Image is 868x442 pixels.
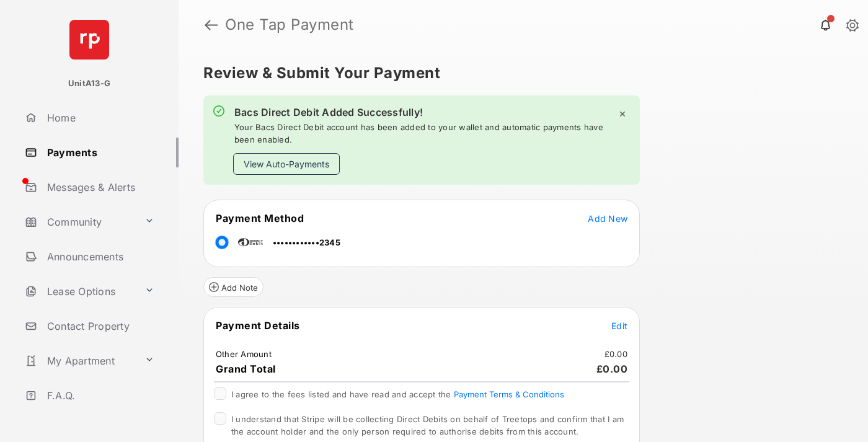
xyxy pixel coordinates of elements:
[215,348,272,360] td: Other Amount
[273,237,340,247] span: ••••••••••••2345
[615,105,630,122] button: Close banner
[20,276,139,306] a: Lease Options
[203,277,263,297] button: Add Note
[69,20,109,60] img: svg+xml;base64,PHN2ZyB4bWxucz0iaHR0cDovL3d3dy53My5vcmcvMjAwMC9zdmciIHdpZHRoPSI2NCIgaGVpZ2h0PSI2NC...
[231,414,624,436] span: I understand that Stripe will be collecting Direct Debits on behalf of Treetops and confirm that ...
[233,153,340,175] button: View Auto-Payments
[20,242,179,272] a: Announcements
[203,66,833,81] h5: Review & Submit Your Payment
[231,389,564,399] span: I agree to the fees listed and have read and accept the
[216,212,304,224] span: Payment Method
[611,319,627,332] button: Edit
[20,172,179,202] a: Messages & Alerts
[588,212,627,224] button: Add New
[596,363,628,375] span: £0.00
[20,138,179,167] a: Payments
[216,319,300,332] span: Payment Details
[20,207,139,237] a: Community
[20,381,179,410] a: F.A.Q.
[225,17,354,32] strong: One Tap Payment
[20,311,179,341] a: Contact Property
[68,77,110,90] p: UnitA13-G
[604,348,628,360] td: £0.00
[454,389,564,399] button: I agree to the fees listed and have read and accept the
[588,213,627,224] span: Add New
[216,363,276,375] span: Grand Total
[20,103,179,133] a: Home
[611,320,627,331] span: Edit
[234,105,610,119] h3: Bacs Direct Debit Added Successfully!
[20,346,139,376] a: My Apartment
[234,122,610,146] em: Your Bacs Direct Debit account has been added to your wallet and automatic payments have been ena...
